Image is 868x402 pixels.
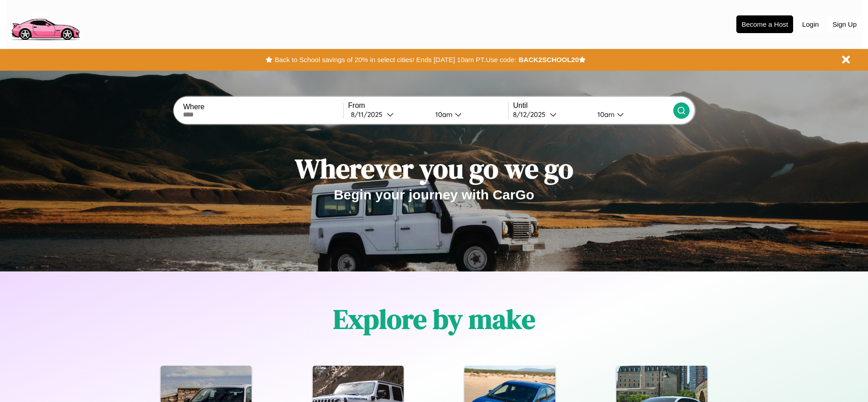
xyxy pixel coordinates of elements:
button: Back to School savings of 20% in select cities! Ends [DATE] 10am PT.Use code: [272,53,518,66]
button: Become a Host [736,15,793,33]
button: 10am [590,110,673,119]
label: Where [183,103,343,111]
img: logo [7,5,84,43]
label: From [348,102,508,110]
button: 8/11/2025 [348,110,428,119]
button: Login [798,16,824,33]
div: 8 / 12 / 2025 [513,110,550,119]
label: Until [513,102,673,110]
button: 10am [428,110,508,119]
div: 10am [593,110,617,119]
b: BACK2SCHOOL20 [518,56,579,63]
div: 10am [431,110,455,119]
button: Sign Up [828,16,861,33]
div: 8 / 11 / 2025 [351,110,387,119]
h1: Explore by make [333,300,535,338]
